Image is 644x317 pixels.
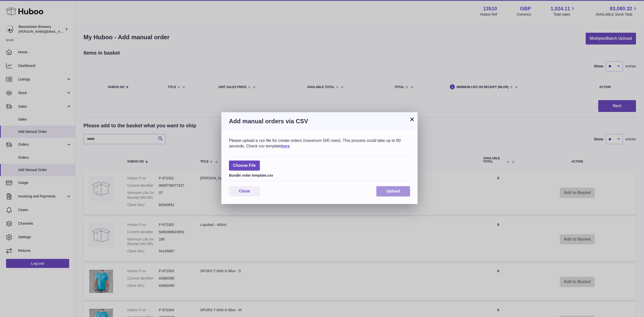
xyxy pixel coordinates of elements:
[229,117,410,125] h3: Add manual orders via CSV
[229,172,410,178] div: Bundle order template.csv
[409,116,415,122] button: ×
[229,161,260,171] span: Choose File
[229,186,260,196] button: Close
[239,189,250,193] span: Close
[229,138,410,149] div: Please upload a csv file for create orders (maximum 500 rows). This process could take up to 60 s...
[386,189,400,193] span: Upload
[376,186,410,196] button: Upload
[281,144,290,148] a: here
